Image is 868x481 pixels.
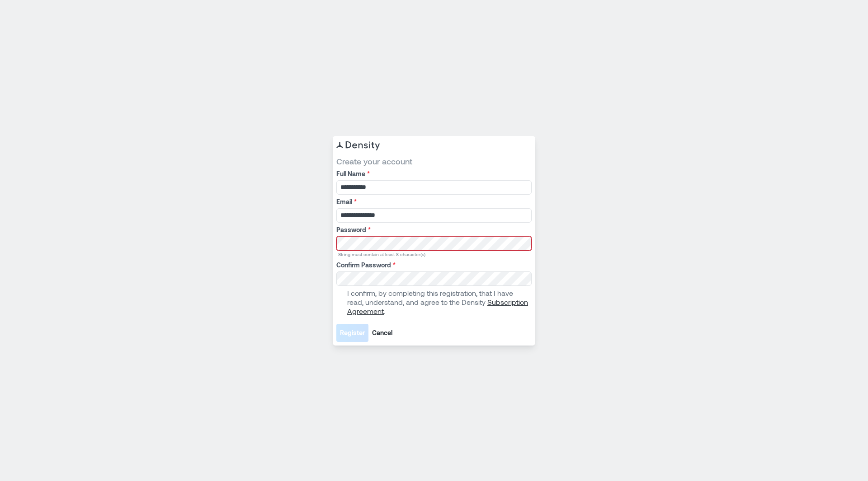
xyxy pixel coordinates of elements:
button: Register [336,324,368,342]
label: Full Name [336,169,530,178]
span: Create your account [336,156,532,167]
a: Subscription Agreement [347,298,528,315]
p: I confirm, by completing this registration, that I have read, understand, and agree to the Density . [347,289,530,316]
label: Password [336,225,530,234]
span: Register [340,328,365,337]
span: Cancel [372,328,392,337]
div: String must contain at least 8 character(s) [338,251,532,258]
button: Cancel [368,324,396,342]
label: Confirm Password [336,261,530,270]
label: Email [336,197,530,206]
